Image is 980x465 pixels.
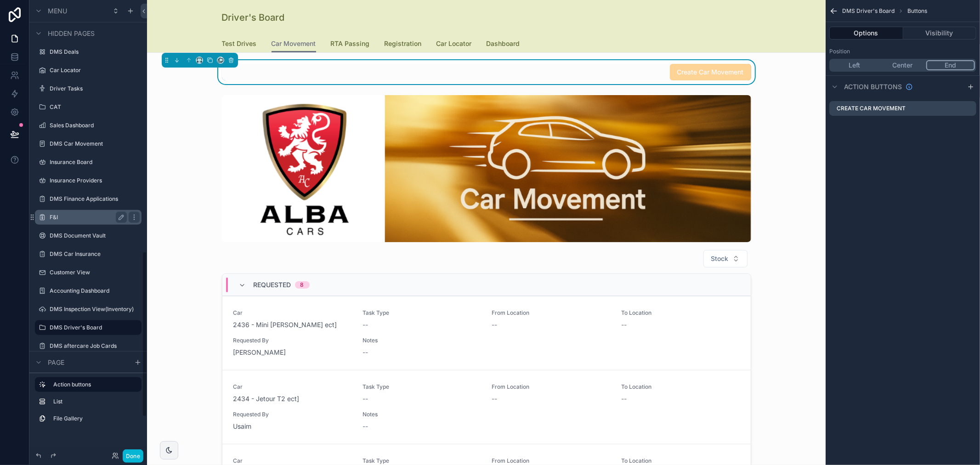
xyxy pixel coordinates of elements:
label: DMS Document Vault [50,232,140,239]
label: Customer View [50,269,140,276]
button: End [926,60,975,70]
a: Car Movement [272,35,316,53]
label: DMS Driver's Board [50,324,136,331]
a: Registration [385,35,422,54]
button: Visibility [903,27,977,40]
label: Accounting Dashboard [50,287,140,295]
label: DMS Finance Applications [50,195,140,203]
span: Action buttons [844,82,902,91]
button: Center [878,60,926,70]
label: Sales Dashboard [50,122,140,129]
span: Car Locator [436,39,472,48]
label: DMS Inspection View(Inventory) [50,306,140,313]
button: Left [831,60,878,70]
span: Requested [254,280,291,289]
label: Car Locator [50,67,140,74]
label: DMS Car Insurance [50,250,140,258]
label: CAT [50,103,140,111]
label: Insurance Providers [50,177,140,184]
button: Done [123,449,143,463]
span: RTA Passing [331,39,370,48]
label: F&I [50,214,123,221]
label: File Gallery [53,415,138,422]
label: List [53,398,138,405]
label: DMS aftercare Job Cards [50,342,140,350]
a: Test Drives [222,35,257,54]
a: Dashboard [487,35,520,54]
label: DMS Car Movement [50,140,140,147]
a: RTA Passing [331,35,370,54]
label: Position [829,48,850,55]
div: 8 [300,281,304,289]
label: Driver Tasks [50,85,140,92]
label: Create Car Movement [837,105,906,112]
span: Menu [48,6,67,16]
span: Page [48,358,64,367]
label: Insurance Board [50,159,140,166]
div: scrollable content [29,373,147,435]
span: Hidden pages [48,29,95,38]
label: Action buttons [53,381,134,388]
span: Registration [385,39,422,48]
span: DMS Driver's Board [842,7,895,15]
span: Dashboard [487,39,520,48]
button: Options [829,27,903,40]
span: Buttons [907,7,927,15]
label: DMS Deals [50,48,140,56]
span: Test Drives [222,39,257,48]
span: Car Movement [272,39,316,48]
a: Car Locator [436,35,472,54]
h1: Driver's Board [222,11,285,24]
